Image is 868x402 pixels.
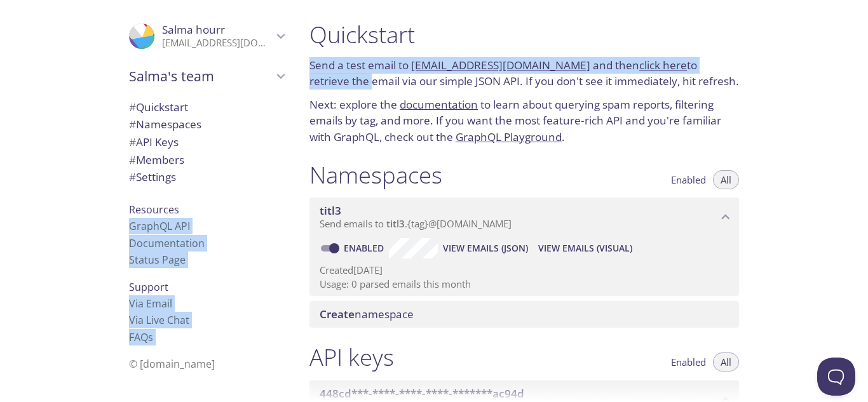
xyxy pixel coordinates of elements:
[400,97,478,112] a: documentation
[320,307,355,321] span: Create
[129,330,153,344] a: FAQ
[119,168,294,186] div: Team Settings
[129,100,136,114] span: #
[456,130,562,144] a: GraphQL Playground
[320,217,512,230] span: Send emails to . {tag} @[DOMAIN_NAME]
[309,198,739,237] div: titl3 namespace
[129,357,215,371] span: © [DOMAIN_NAME]
[129,135,179,149] span: API Keys
[309,97,739,145] p: Next: explore the to learn about querying spam reports, filtering emails by tag, and more. If you...
[443,241,528,256] span: View Emails (JSON)
[639,58,687,72] a: click here
[119,133,294,151] div: API Keys
[129,280,168,294] span: Support
[386,217,405,230] span: titl3
[342,242,389,254] a: Enabled
[129,297,172,311] a: Via Email
[817,358,855,396] iframe: Help Scout Beacon - Open
[309,57,739,90] p: Send a test email to and then to retrieve the email via our simple JSON API. If you don't see it ...
[320,203,341,218] span: titl3
[713,352,739,372] button: All
[119,60,294,93] div: Salma's team
[129,152,136,167] span: #
[162,22,225,37] span: Salma hourr
[119,116,294,133] div: Namespaces
[129,117,136,131] span: #
[129,253,186,267] a: Status Page
[411,58,590,72] a: [EMAIL_ADDRESS][DOMAIN_NAME]
[129,170,136,184] span: #
[533,238,637,258] button: View Emails (Visual)
[663,352,714,372] button: Enabled
[538,241,632,256] span: View Emails (Visual)
[320,264,729,277] p: Created [DATE]
[129,67,273,85] span: Salma's team
[663,170,714,189] button: Enabled
[129,100,188,114] span: Quickstart
[309,161,442,189] h1: Namespaces
[148,330,153,344] span: s
[309,343,394,372] h1: API keys
[129,236,205,250] a: Documentation
[438,238,533,258] button: View Emails (JSON)
[129,117,201,131] span: Namespaces
[320,278,729,291] p: Usage: 0 parsed emails this month
[129,135,136,149] span: #
[119,15,294,57] div: Salma hourr
[309,301,739,328] div: Create namespace
[129,170,176,184] span: Settings
[129,152,184,167] span: Members
[129,219,190,233] a: GraphQL API
[129,313,189,327] a: Via Live Chat
[119,151,294,169] div: Members
[129,203,179,217] span: Resources
[119,98,294,116] div: Quickstart
[713,170,739,189] button: All
[162,37,273,50] p: [EMAIL_ADDRESS][DOMAIN_NAME]
[320,307,414,321] span: namespace
[309,20,739,49] h1: Quickstart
